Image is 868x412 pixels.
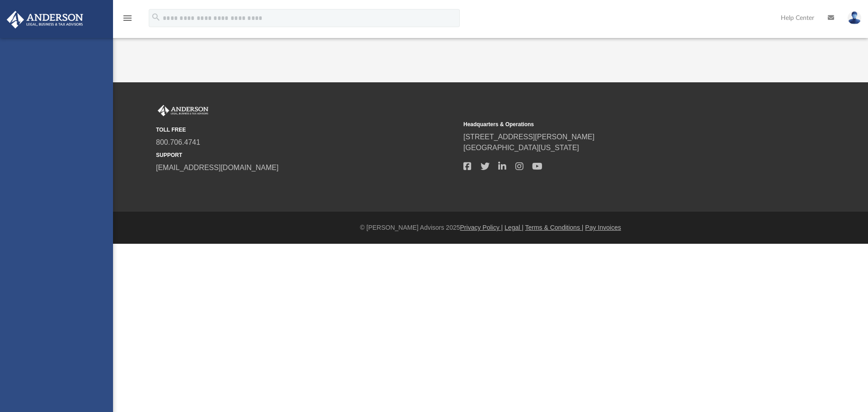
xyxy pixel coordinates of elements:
small: Headquarters & Operations [463,120,764,128]
img: User Pic [848,11,861,24]
a: 800.706.4741 [156,138,200,146]
img: Anderson Advisors Platinum Portal [4,11,86,28]
a: [EMAIL_ADDRESS][DOMAIN_NAME] [156,164,278,171]
a: [GEOGRAPHIC_DATA][US_STATE] [463,144,579,152]
small: TOLL FREE [156,126,457,134]
a: Legal | [505,224,524,231]
a: [STREET_ADDRESS][PERSON_NAME] [463,133,594,141]
i: search [151,12,161,22]
a: Terms & Conditions | [525,224,584,231]
a: menu [122,17,133,24]
div: © [PERSON_NAME] Advisors 2025 [113,223,868,232]
i: menu [122,13,133,24]
img: Anderson Advisors Platinum Portal [156,105,210,117]
a: Pay Invoices [585,224,621,231]
small: SUPPORT [156,151,457,159]
a: Privacy Policy | [460,224,503,231]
